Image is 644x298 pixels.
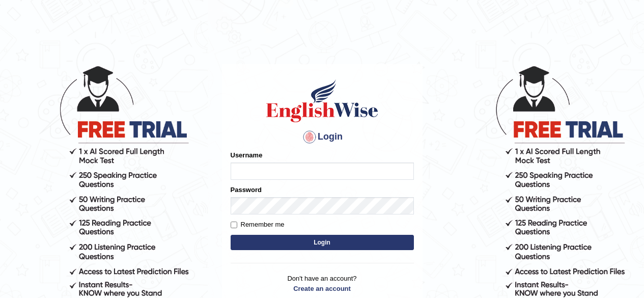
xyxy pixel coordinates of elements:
[231,150,263,160] label: Username
[231,284,414,293] a: Create an account
[264,78,380,124] img: Logo of English Wise sign in for intelligent practice with AI
[231,235,414,250] button: Login
[231,129,414,145] h4: Login
[231,222,237,228] input: Remember me
[231,185,262,195] label: Password
[231,220,285,230] label: Remember me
